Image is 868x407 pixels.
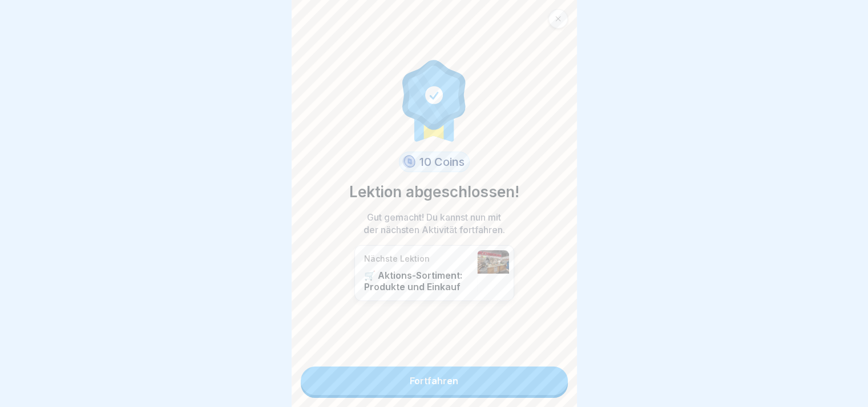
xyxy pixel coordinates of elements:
[396,57,473,143] img: completion.svg
[360,211,508,236] p: Gut gemacht! Du kannst nun mit der nächsten Aktivität fortfahren.
[364,270,471,292] p: 🛒 Aktions-Sortiment: Produkte und Einkauf
[401,153,417,170] img: coin.svg
[399,152,470,172] div: 10 Coins
[349,181,519,203] p: Lektion abgeschlossen!
[364,254,471,264] p: Nächste Lektion
[301,367,568,395] a: Fortfahren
